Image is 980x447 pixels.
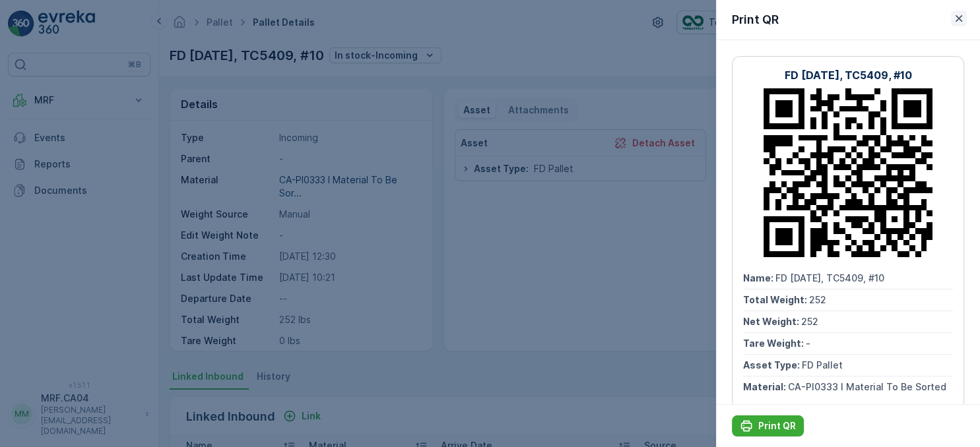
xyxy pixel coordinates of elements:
[743,272,775,283] span: Name :
[732,415,804,436] button: Print QR
[732,11,779,29] p: Print QR
[743,359,802,371] span: Asset Type :
[743,338,806,349] span: Tare Weight :
[743,294,809,305] span: Total Weight :
[809,294,826,305] span: 252
[785,67,912,83] p: FD [DATE], TC5409, #10
[802,359,843,371] span: FD Pallet
[743,316,801,327] span: Net Weight :
[743,381,788,392] span: Material :
[788,381,946,392] span: CA-PI0333 I Material To Be Sorted
[758,419,796,432] p: Print QR
[806,338,810,349] span: -
[775,272,884,283] span: FD [DATE], TC5409, #10
[801,316,818,327] span: 252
